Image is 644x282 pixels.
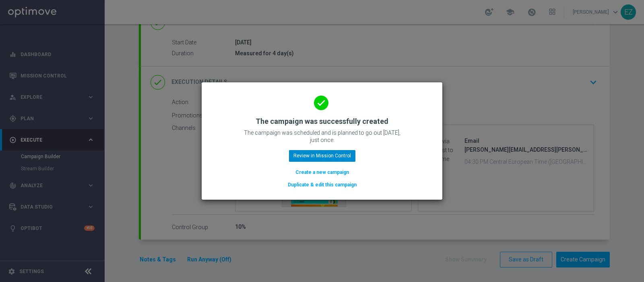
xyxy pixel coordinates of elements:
p: The campaign was scheduled and is planned to go out [DATE], just once. [242,129,402,144]
i: done [314,96,328,110]
button: Review in Mission Control [289,150,355,161]
h2: The campaign was successfully created [256,117,388,126]
button: Create a new campaign [295,168,350,177]
button: Duplicate & edit this campaign [287,180,357,189]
